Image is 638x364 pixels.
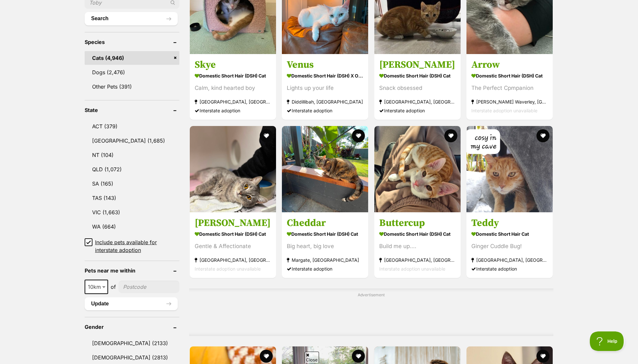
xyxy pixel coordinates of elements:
[85,65,179,79] a: Dogs (2,476)
[287,84,363,92] div: Lights up your life
[471,71,548,80] strong: Domestic Short Hair (DSH) Cat
[85,39,179,45] header: Species
[444,129,457,142] button: favourite
[85,119,179,133] a: ACT (379)
[287,229,363,239] strong: Domestic Short Hair (DSH) Cat
[287,264,363,273] div: Interstate adoption
[85,107,179,113] header: State
[374,54,461,120] a: [PERSON_NAME] Domestic Short Hair (DSH) Cat Snack obsessed [GEOGRAPHIC_DATA], [GEOGRAPHIC_DATA] I...
[305,352,319,363] span: Close
[379,97,456,106] strong: [GEOGRAPHIC_DATA], [GEOGRAPHIC_DATA]
[85,220,179,233] a: WA (664)
[259,129,272,142] button: favourite
[190,212,276,278] a: [PERSON_NAME] Domestic Short Hair (DSH) Cat Gentle & Affectionate [GEOGRAPHIC_DATA], [GEOGRAPHIC_...
[195,59,271,71] h3: Skye
[287,242,363,251] div: Big heart, big love
[379,229,456,239] strong: Domestic Short Hair (DSH) Cat
[85,324,179,330] header: Gender
[287,71,363,80] strong: Domestic Short Hair (DSH) x Oriental Shorthair Cat
[85,280,108,294] span: 10km
[379,59,456,71] h3: [PERSON_NAME]
[195,106,271,115] div: Interstate adoption
[471,59,548,71] h3: Arrow
[189,288,553,336] div: Advertisement
[471,242,548,251] div: Ginger Cuddle Bug!
[287,106,363,115] div: Interstate adoption
[471,264,548,273] div: Interstate adoption
[85,268,179,273] header: Pets near me within
[471,97,548,106] strong: [PERSON_NAME] Waverley, [GEOGRAPHIC_DATA]
[379,71,456,80] strong: Domestic Short Hair (DSH) Cat
[85,191,179,205] a: TAS (143)
[352,129,365,142] button: favourite
[195,84,271,92] div: Calm, kind hearted boy
[379,242,456,251] div: Build me up....
[379,256,456,264] strong: [GEOGRAPHIC_DATA], [GEOGRAPHIC_DATA]
[282,126,368,212] img: Cheddar - Domestic Short Hair (DSH) Cat
[287,97,363,106] strong: Diddillibah, [GEOGRAPHIC_DATA]
[85,336,179,350] a: [DEMOGRAPHIC_DATA] (2133)
[85,205,179,219] a: VIC (1,663)
[85,80,179,93] a: Other Pets (391)
[466,126,553,212] img: Teddy - Domestic Short Hair Cat
[190,126,276,212] img: Billy - Domestic Short Hair (DSH) Cat
[195,217,271,229] h3: [PERSON_NAME]
[195,97,271,106] strong: [GEOGRAPHIC_DATA], [GEOGRAPHIC_DATA]
[471,229,548,239] strong: Domestic Short Hair Cat
[85,12,178,25] button: Search
[85,148,179,162] a: NT (104)
[374,212,461,278] a: Buttercup Domestic Short Hair (DSH) Cat Build me up.... [GEOGRAPHIC_DATA], [GEOGRAPHIC_DATA] Inte...
[287,256,363,264] strong: Margate, [GEOGRAPHIC_DATA]
[471,84,548,92] div: The Perfect Cpmpanion
[379,217,456,229] h3: Buttercup
[471,256,548,264] strong: [GEOGRAPHIC_DATA], [GEOGRAPHIC_DATA]
[466,212,553,278] a: Teddy Domestic Short Hair Cat Ginger Cuddle Bug! [GEOGRAPHIC_DATA], [GEOGRAPHIC_DATA] Interstate ...
[95,238,179,254] span: Include pets available for interstate adoption
[287,59,363,71] h3: Venus
[190,54,276,120] a: Skye Domestic Short Hair (DSH) Cat Calm, kind hearted boy [GEOGRAPHIC_DATA], [GEOGRAPHIC_DATA] In...
[374,126,461,212] img: Buttercup - Domestic Short Hair (DSH) Cat
[352,350,365,363] button: favourite
[282,212,368,278] a: Cheddar Domestic Short Hair (DSH) Cat Big heart, big love Margate, [GEOGRAPHIC_DATA] Interstate a...
[259,350,272,363] button: favourite
[466,54,553,120] a: Arrow Domestic Short Hair (DSH) Cat The Perfect Cpmpanion [PERSON_NAME] Waverley, [GEOGRAPHIC_DAT...
[85,238,179,254] a: Include pets available for interstate adoption
[85,282,107,291] span: 10km
[111,283,116,291] span: of
[195,242,271,251] div: Gentle & Affectionate
[85,134,179,147] a: [GEOGRAPHIC_DATA] (1,685)
[85,51,179,65] a: Cats (4,946)
[590,331,625,351] iframe: Help Scout Beacon - Open
[85,162,179,176] a: QLD (1,072)
[379,106,456,115] div: Interstate adoption
[536,350,549,363] button: favourite
[195,266,261,272] span: Interstate adoption unavailable
[471,217,548,229] h3: Teddy
[379,266,445,272] span: Interstate adoption unavailable
[85,297,178,310] button: Update
[536,129,549,142] button: favourite
[195,229,271,239] strong: Domestic Short Hair (DSH) Cat
[282,54,368,120] a: Venus Domestic Short Hair (DSH) x Oriental Shorthair Cat Lights up your life Diddillibah, [GEOGRA...
[195,71,271,80] strong: Domestic Short Hair (DSH) Cat
[195,256,271,264] strong: [GEOGRAPHIC_DATA], [GEOGRAPHIC_DATA]
[287,217,363,229] h3: Cheddar
[379,84,456,92] div: Snack obsessed
[85,177,179,190] a: SA (165)
[471,108,537,113] span: Interstate adoption unavailable
[118,281,179,293] input: postcode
